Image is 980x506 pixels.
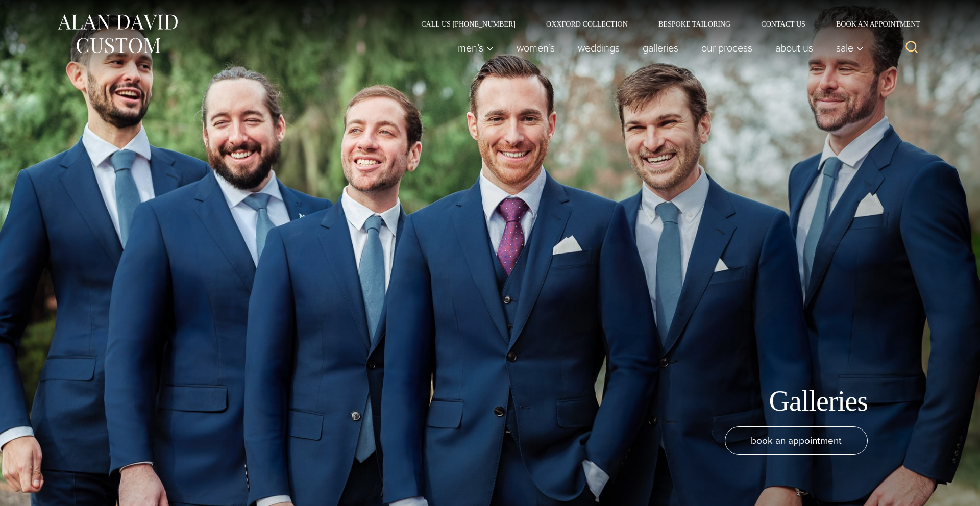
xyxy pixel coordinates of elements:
[447,38,869,58] nav: Primary Navigation
[567,38,631,58] a: weddings
[751,433,842,448] span: book an appointment
[821,20,924,28] a: Book an Appointment
[406,20,924,28] nav: Secondary Navigation
[643,20,746,28] a: Bespoke Tailoring
[764,38,825,58] a: About Us
[690,38,764,58] a: Our Process
[769,384,868,418] h1: Galleries
[458,43,494,53] span: Men’s
[631,38,690,58] a: Galleries
[56,11,179,57] img: Alan David Custom
[725,426,868,455] a: book an appointment
[406,20,531,28] a: Call Us [PHONE_NUMBER]
[899,36,924,60] button: View Search Form
[746,20,821,28] a: Contact Us
[836,43,864,53] span: Sale
[531,20,643,28] a: Oxxford Collection
[505,38,567,58] a: Women’s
